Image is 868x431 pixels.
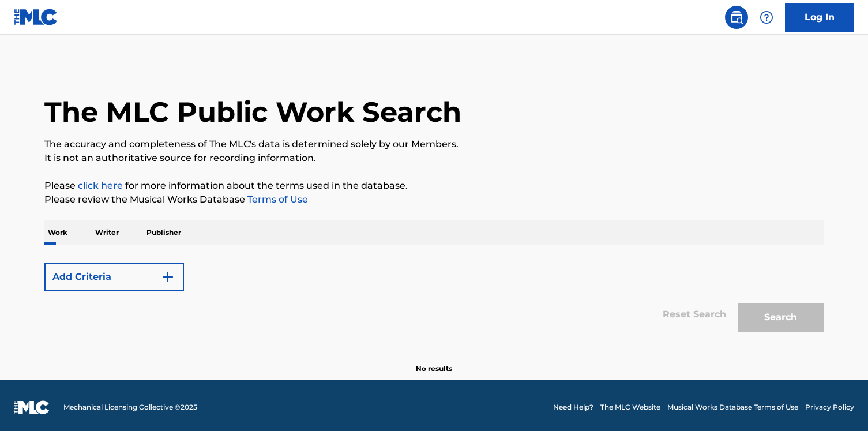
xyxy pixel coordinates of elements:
[44,137,824,151] p: The accuracy and completeness of The MLC's data is determined solely by our Members.
[416,350,452,374] p: No results
[14,9,58,25] img: MLC Logo
[143,220,185,245] p: Publisher
[63,402,197,413] span: Mechanical Licensing Collective © 2025
[725,6,748,29] a: Public Search
[785,3,854,32] a: Log In
[44,151,824,165] p: It is not an authoritative source for recording information.
[810,376,868,431] iframe: Chat Widget
[44,257,824,338] form: Search Form
[44,263,184,291] button: Add Criteria
[553,402,593,413] a: Need Help?
[600,402,660,413] a: The MLC Website
[730,10,743,24] img: search
[805,402,854,413] a: Privacy Policy
[667,402,798,413] a: Musical Works Database Terms of Use
[44,193,824,207] p: Please review the Musical Works Database
[14,400,50,414] img: logo
[44,220,71,245] p: Work
[92,220,122,245] p: Writer
[78,180,123,191] a: click here
[161,270,175,284] img: 9d2ae6d4665cec9f34b9.svg
[760,10,773,24] img: help
[245,194,308,205] a: Terms of Use
[44,95,461,129] h1: The MLC Public Work Search
[44,179,824,193] p: Please for more information about the terms used in the database.
[755,6,778,29] div: Help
